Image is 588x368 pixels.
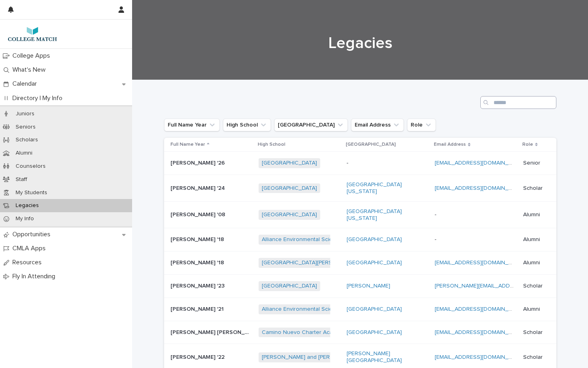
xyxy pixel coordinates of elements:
p: - [435,235,438,243]
a: [EMAIL_ADDRESS][DOMAIN_NAME] [435,160,525,166]
p: [PERSON_NAME] '21 [171,304,225,313]
tr: [PERSON_NAME] '21[PERSON_NAME] '21 Alliance Environmental Science [GEOGRAPHIC_DATA] [GEOGRAPHIC_D... [164,298,556,321]
p: What's New [9,66,52,74]
tr: [PERSON_NAME] '24[PERSON_NAME] '24 [GEOGRAPHIC_DATA] [GEOGRAPHIC_DATA][US_STATE] [EMAIL_ADDRESS][... [164,175,556,202]
p: Counselors [9,163,52,170]
a: [EMAIL_ADDRESS][DOMAIN_NAME] [435,260,525,265]
p: Seniors [9,124,42,131]
a: [GEOGRAPHIC_DATA] [347,329,402,336]
p: Calendar [9,80,43,88]
p: College Apps [9,52,56,60]
p: - [435,210,438,218]
p: [PERSON_NAME] '23 [171,281,226,290]
tr: [PERSON_NAME] '18[PERSON_NAME] '18 [GEOGRAPHIC_DATA][PERSON_NAME] [GEOGRAPHIC_DATA] [EMAIL_ADDRES... [164,251,556,275]
p: Fly In Attending [9,273,62,280]
a: [GEOGRAPHIC_DATA][US_STATE] [347,208,427,222]
p: Resources [9,259,48,266]
p: CMLA Apps [9,245,52,252]
p: [PERSON_NAME] '18 [171,235,226,243]
a: [PERSON_NAME] and [PERSON_NAME] Math and Science School [262,354,429,361]
p: Role [522,140,533,149]
p: Legacies [9,202,45,209]
a: [EMAIL_ADDRESS][DOMAIN_NAME] [435,354,525,360]
a: [GEOGRAPHIC_DATA][PERSON_NAME] [262,259,361,266]
img: 7lzNxMuQ9KqU1pwTAr0j [6,26,58,42]
h1: Legacies [164,34,556,53]
p: [PERSON_NAME] '24 [171,183,227,192]
p: Scholars [9,137,44,143]
a: [GEOGRAPHIC_DATA] [262,283,317,290]
p: Senior [523,160,544,167]
a: [EMAIL_ADDRESS][DOMAIN_NAME] [435,185,525,191]
p: [PERSON_NAME] '26 [171,158,227,167]
p: Full Name Year [171,140,205,149]
p: My Info [9,215,40,222]
a: [PERSON_NAME][EMAIL_ADDRESS][DOMAIN_NAME] [435,283,569,289]
p: [PERSON_NAME] '18 [171,258,226,266]
tr: [PERSON_NAME] '08[PERSON_NAME] '08 [GEOGRAPHIC_DATA] [GEOGRAPHIC_DATA][US_STATE] -- Alumni [164,201,556,228]
a: Alliance Environmental Science [GEOGRAPHIC_DATA] [262,306,399,313]
button: Email Address [351,119,404,131]
a: [GEOGRAPHIC_DATA] [262,211,317,218]
p: Alumni [523,236,544,243]
p: Scholar [523,329,544,336]
p: Scholar [523,185,544,192]
a: Alliance Environmental Science [GEOGRAPHIC_DATA] [262,236,399,243]
p: My Students [9,189,54,196]
tr: [PERSON_NAME] '23[PERSON_NAME] '23 [GEOGRAPHIC_DATA] [PERSON_NAME] [PERSON_NAME][EMAIL_ADDRESS][D... [164,274,556,298]
a: [GEOGRAPHIC_DATA][US_STATE] [347,181,427,195]
a: [GEOGRAPHIC_DATA] [347,259,402,266]
a: [GEOGRAPHIC_DATA] [262,160,317,167]
p: Alumni [523,259,544,266]
a: Camino Nuevo Charter Academy [PERSON_NAME] [262,329,392,336]
p: Alumni [523,211,544,218]
a: [GEOGRAPHIC_DATA] [347,306,402,313]
p: Staff [9,176,34,183]
p: Email Address [434,140,466,149]
tr: [PERSON_NAME] '18[PERSON_NAME] '18 Alliance Environmental Science [GEOGRAPHIC_DATA] [GEOGRAPHIC_D... [164,228,556,251]
p: [PERSON_NAME] '22 [171,352,226,361]
a: [EMAIL_ADDRESS][DOMAIN_NAME] [435,306,525,312]
a: [GEOGRAPHIC_DATA] [262,185,317,192]
p: Scholar [523,283,544,290]
p: Juniors [9,111,41,117]
p: [PERSON_NAME] '08 [171,210,227,218]
p: High School [258,140,285,149]
p: Opportunities [9,231,57,238]
p: Directory | My Info [9,95,69,102]
button: Full Name Year [164,119,220,131]
button: Undergrad College [274,119,348,131]
p: - [347,160,427,167]
button: High School [223,119,271,131]
p: Abigail Esmeralda Roman-Ramirez '22 [171,328,252,336]
a: [EMAIL_ADDRESS][DOMAIN_NAME] [435,330,525,335]
button: Role [407,119,436,131]
tr: [PERSON_NAME] [PERSON_NAME] '22[PERSON_NAME] [PERSON_NAME] '22 Camino Nuevo Charter Academy [PERS... [164,321,556,344]
p: Alumni [9,150,39,157]
input: Search [480,96,556,109]
a: [PERSON_NAME] [347,283,390,290]
p: [GEOGRAPHIC_DATA] [346,140,396,149]
p: Scholar [523,354,544,361]
a: [GEOGRAPHIC_DATA] [347,236,402,243]
tr: [PERSON_NAME] '26[PERSON_NAME] '26 [GEOGRAPHIC_DATA] -[EMAIL_ADDRESS][DOMAIN_NAME] Senior [164,152,556,175]
p: Alumni [523,306,544,313]
a: [PERSON_NAME][GEOGRAPHIC_DATA] [347,350,427,364]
